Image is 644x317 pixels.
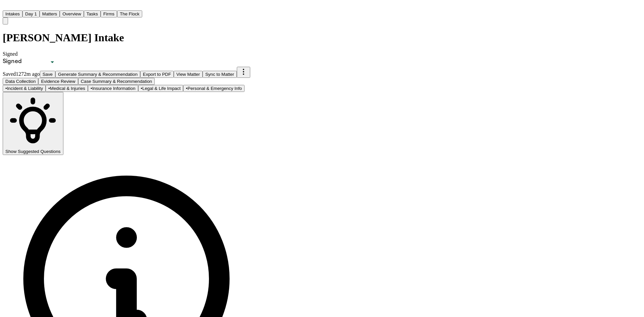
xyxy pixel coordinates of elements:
a: Firms [101,11,117,16]
nav: Intake steps [3,78,250,85]
span: • [5,86,7,91]
span: Signed [3,51,17,57]
button: Overview [60,10,84,17]
span: • [141,86,143,91]
a: Intakes [3,11,22,16]
a: Matters [40,11,60,16]
span: • [91,86,92,91]
span: Medical & Injuries [50,86,85,91]
img: Finch Logo [3,3,11,9]
button: More actions [237,67,250,78]
button: Sync to Matter [203,71,237,78]
span: Personal & Emergency Info [187,86,242,91]
button: Show Suggested Questions [3,92,63,155]
button: Generate Summary & Recommendation [55,71,140,78]
button: Go to Medical & Injuries [46,85,88,92]
button: Go to Data Collection step [3,78,38,85]
button: Go to Case Summary & Recommendation step [78,78,155,85]
a: Day 1 [22,11,40,16]
h1: [PERSON_NAME] Intake [3,32,250,44]
a: The Flock [117,11,142,16]
button: Go to Personal & Emergency Info [183,85,245,92]
button: Firms [101,10,117,17]
button: Go to Insurance Information [88,85,138,92]
span: Insurance Information [92,86,136,91]
button: Day 1 [22,10,40,17]
button: The Flock [117,10,142,17]
button: Intakes [3,10,22,17]
span: • [48,86,50,91]
div: Update intake status [3,57,56,67]
button: Tasks [84,10,101,17]
button: View Matter [174,71,203,78]
a: Overview [60,11,84,16]
button: Go to Evidence Review step [38,78,78,85]
button: Matters [40,10,60,17]
button: Go to Incident & Liability [3,85,46,92]
button: Go to Legal & Life Impact [138,85,183,92]
span: Saved 1272m ago [3,71,40,77]
span: • [186,86,187,91]
button: Save [40,71,55,78]
a: Home [3,4,11,10]
span: Legal & Life Impact [142,86,180,91]
a: Tasks [84,11,101,16]
span: Signed [3,59,22,64]
button: Export to PDF [140,71,174,78]
span: Incident & Liability [7,86,43,91]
